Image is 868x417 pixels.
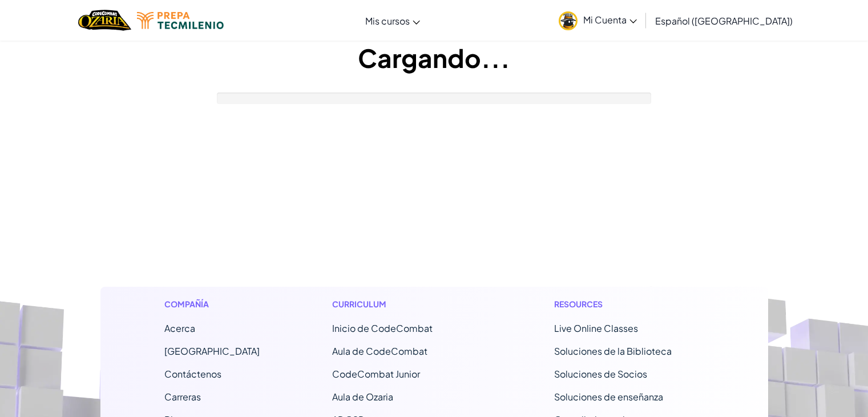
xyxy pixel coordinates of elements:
h1: Resources [554,298,704,310]
a: Español ([GEOGRAPHIC_DATA]) [649,5,798,36]
span: Mis cursos [365,15,410,27]
span: Español ([GEOGRAPHIC_DATA]) [655,15,793,27]
a: Mis cursos [360,5,426,36]
a: Live Online Classes [554,322,638,334]
a: [GEOGRAPHIC_DATA] [164,345,260,357]
a: Aula de CodeCombat [332,345,427,357]
a: Soluciones de Socios [554,368,647,380]
h1: Compañía [164,298,260,310]
img: avatar [559,11,578,30]
img: Home [78,9,131,32]
a: CodeCombat Junior [332,368,420,380]
img: Tecmilenio logo [137,12,224,29]
a: Aula de Ozaria [332,391,393,403]
h1: Curriculum [332,298,482,310]
a: Ozaria by CodeCombat logo [78,9,131,32]
a: Soluciones de la Biblioteca [554,345,672,357]
span: Inicio de CodeCombat [332,322,433,334]
span: Contáctenos [164,368,221,380]
a: Soluciones de enseñanza [554,391,663,403]
span: Mi Cuenta [583,14,637,26]
a: Acerca [164,322,195,334]
a: Mi Cuenta [553,2,643,38]
a: Carreras [164,391,201,403]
